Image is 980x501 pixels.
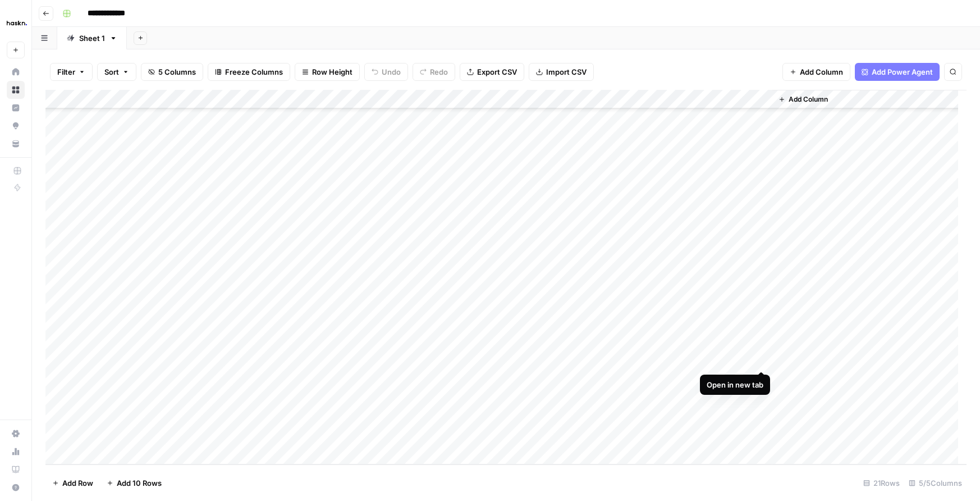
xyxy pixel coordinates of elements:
[62,477,93,489] span: Add Row
[430,66,448,78] span: Redo
[158,66,196,78] span: 5 Columns
[7,443,25,461] a: Usage
[7,99,25,117] a: Insights
[872,66,933,78] span: Add Power Agent
[382,66,401,78] span: Undo
[50,63,93,81] button: Filter
[364,63,408,81] button: Undo
[859,474,904,492] div: 21 Rows
[79,33,105,44] div: Sheet 1
[104,66,119,78] span: Sort
[7,425,25,443] a: Settings
[782,63,850,81] button: Add Column
[57,27,127,49] a: Sheet 1
[312,66,352,78] span: Row Height
[100,474,168,492] button: Add 10 Rows
[7,9,25,37] button: Workspace: Haskn
[529,63,594,81] button: Import CSV
[117,477,162,489] span: Add 10 Rows
[789,94,828,104] span: Add Column
[546,66,587,78] span: Import CSV
[855,63,940,81] button: Add Power Agent
[7,135,25,153] a: Your Data
[800,66,843,78] span: Add Column
[904,474,967,492] div: 5/5 Columns
[7,117,25,135] a: Opportunities
[774,92,832,107] button: Add Column
[45,474,100,492] button: Add Row
[57,66,75,78] span: Filter
[295,63,360,81] button: Row Height
[97,63,136,81] button: Sort
[7,63,25,81] a: Home
[7,479,25,497] button: Help + Support
[477,66,517,78] span: Export CSV
[208,63,290,81] button: Freeze Columns
[7,81,25,99] a: Browse
[141,63,203,81] button: 5 Columns
[413,63,455,81] button: Redo
[707,379,763,390] div: Open in new tab
[7,13,27,33] img: Haskn Logo
[7,461,25,479] a: Learning Hub
[460,63,524,81] button: Export CSV
[225,66,283,78] span: Freeze Columns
